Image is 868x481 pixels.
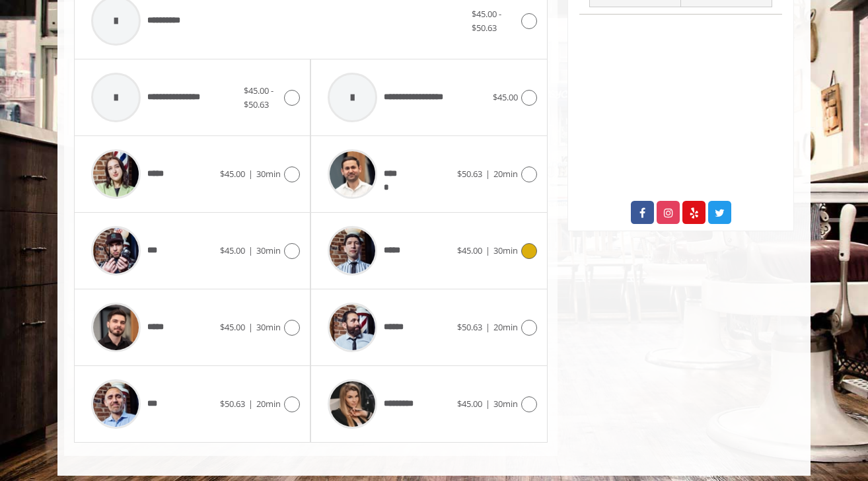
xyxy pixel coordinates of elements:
span: | [248,321,253,333]
span: | [248,244,253,256]
span: | [486,244,490,256]
span: $45.00 - $50.63 [244,85,273,110]
span: $45.00 [493,91,518,103]
span: 30min [256,321,281,333]
span: | [248,168,253,180]
span: 20min [493,168,518,180]
span: 30min [493,398,518,410]
span: 30min [493,244,518,256]
span: $50.63 [220,398,245,410]
span: $45.00 [220,168,245,180]
span: $45.00 - $50.63 [472,8,501,34]
span: $45.00 [457,398,482,410]
span: $45.00 [220,321,245,333]
span: 20min [256,398,281,410]
span: $50.63 [457,321,482,333]
span: $45.00 [457,244,482,256]
span: $45.00 [220,244,245,256]
span: $50.63 [457,168,482,180]
span: 30min [256,168,281,180]
span: 20min [493,321,518,333]
span: | [248,398,253,410]
span: | [486,168,490,180]
span: 30min [256,244,281,256]
span: | [486,321,490,333]
span: | [486,398,490,410]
